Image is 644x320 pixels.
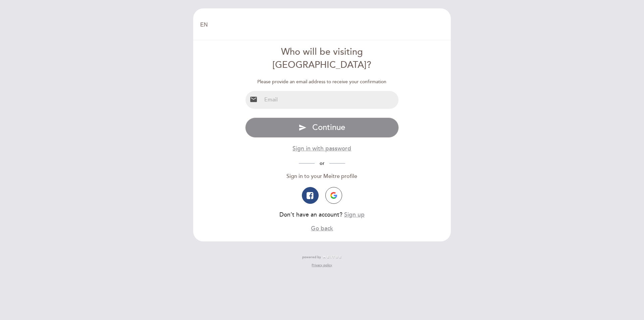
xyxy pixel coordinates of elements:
span: or [315,161,329,166]
button: send Continue [245,118,399,138]
button: Go back [311,224,333,233]
div: Who will be visiting [GEOGRAPHIC_DATA]? [245,46,399,72]
span: Continue [312,123,345,132]
div: Please provide an email address to receive your confirmation [245,79,399,85]
img: icon-google.png [330,192,337,199]
div: Sign in to your Meitre profile [245,173,399,180]
a: powered by [302,255,342,260]
span: powered by [302,255,321,260]
button: Sign up [344,211,365,219]
span: Don’t have an account? [279,211,342,218]
i: send [299,124,307,132]
input: Email [262,91,399,109]
a: Privacy policy [312,263,332,268]
button: Sign in with password [292,144,351,153]
i: email [250,95,258,103]
img: MEITRE [323,256,342,259]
